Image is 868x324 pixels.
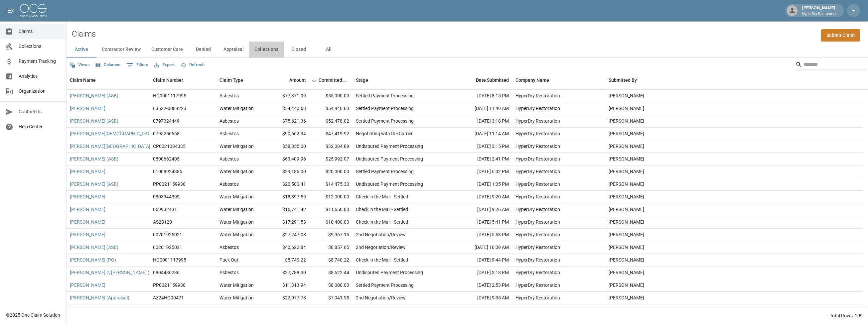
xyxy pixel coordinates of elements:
[219,206,254,213] div: Water Mitigation
[219,168,254,175] div: Water Mitigation
[515,156,560,162] div: HyperDry Restoration
[70,156,118,162] a: [PERSON_NAME] (ASB)
[356,130,413,137] div: Negotiating with the Carrier
[609,206,644,213] div: Ana Espino
[70,231,105,238] a: [PERSON_NAME]
[153,219,172,225] div: AS28120
[309,203,353,216] div: $11,650.00
[70,105,105,112] a: [PERSON_NAME]
[19,58,61,65] span: Payment Tracking
[609,105,644,112] div: Ana Espino
[266,102,309,115] div: $54,440.63
[153,92,186,99] div: HO0001117995
[609,269,644,276] div: Ana Espino
[609,181,644,187] div: Ana Espino
[19,28,61,35] span: Claims
[356,244,406,251] div: 2nd Negotiation/Review
[452,165,512,178] div: [DATE] 6:02 PM
[284,42,314,57] button: Closed
[19,73,61,80] span: Analytics
[309,178,353,191] div: $14,475.30
[515,92,560,99] div: HyperDry Restoration
[356,219,408,225] div: Check in the Mail - Settled
[219,92,239,99] div: Asbestos
[266,71,309,89] div: Amount
[153,118,180,124] div: 0797324449
[356,105,414,112] div: Settled Payment Processing
[356,193,408,200] div: Check in the Mail - Settled
[356,118,414,124] div: Settled Payment Processing
[476,71,509,89] div: Date Submitted
[70,244,118,251] a: [PERSON_NAME] (ASB)
[20,4,47,17] img: ocs-logo-white-transparent.png
[356,231,406,238] div: 2nd Negotiation/Review
[219,269,239,276] div: Asbestos
[153,60,176,70] button: Export
[605,71,688,89] div: Submitted By
[266,128,309,140] div: $90,662.34
[609,244,644,251] div: Ana Espino
[70,71,96,89] div: Claim Name
[68,60,91,70] button: Views
[67,42,96,57] button: Active
[153,231,182,238] div: 00201925021
[266,254,309,267] div: $8,740.22
[70,143,150,150] a: [PERSON_NAME][GEOGRAPHIC_DATA]
[67,42,868,57] div: dynamic tabs
[309,75,319,85] button: Sort
[219,231,254,238] div: Water Mitigation
[452,292,512,304] div: [DATE] 9:35 AM
[153,294,184,301] div: AZ24HO00471
[19,43,61,50] span: Collections
[609,168,644,175] div: Trevor Cullen
[219,181,239,187] div: Asbestos
[452,267,512,279] div: [DATE] 3:18 PM
[356,206,408,213] div: Check in the Mail - Settled
[150,71,216,89] div: Claim Number
[266,203,309,216] div: $16,741.42
[452,153,512,165] div: [DATE] 2:41 PM
[609,257,644,263] div: Ana Espino
[309,241,353,254] div: $8,857.65
[70,92,118,99] a: [PERSON_NAME] (ASB)
[609,92,644,99] div: Ana Espino
[219,244,239,251] div: Asbestos
[153,282,186,288] div: PP0021159930
[452,279,512,292] div: [DATE] 2:53 PM
[356,181,423,187] div: Undisputed Payment Processing
[452,115,512,128] div: [DATE] 3:18 PM
[609,71,637,89] div: Submitted By
[609,294,644,301] div: Ana Espino
[309,191,353,203] div: $12,000.00
[309,216,353,229] div: $10,400.00
[216,71,266,89] div: Claim Type
[515,282,560,288] div: HyperDry Restoration
[515,105,560,112] div: HyperDry Restoration
[153,130,180,137] div: 0795256668
[179,60,206,70] button: Refresh
[309,304,353,317] div: $7,793.11
[266,153,309,165] div: $63,409.96
[266,304,309,317] div: $20,046.27
[67,71,150,89] div: Claim Name
[799,5,840,17] div: [PERSON_NAME]
[309,140,353,153] div: $32,084.89
[218,42,249,57] button: Appraisal
[452,254,512,267] div: [DATE] 9:44 PM
[515,294,560,301] div: HyperDry Restoration
[309,229,353,241] div: $9,967.15
[515,168,560,175] div: HyperDry Restoration
[309,115,353,128] div: $52,478.02
[70,206,105,213] a: [PERSON_NAME]
[356,168,414,175] div: Settled Payment Processing
[609,193,644,200] div: Ana Espino
[219,71,243,89] div: Claim Type
[266,191,309,203] div: $18,897.59
[452,90,512,102] div: [DATE] 8:15 PM
[356,269,423,276] div: Undisputed Payment Processing
[266,140,309,153] div: $58,855.00
[609,282,644,288] div: Ana Espino
[70,282,105,288] a: [PERSON_NAME]
[452,203,512,216] div: [DATE] 9:26 AM
[266,292,309,304] div: $22,077.78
